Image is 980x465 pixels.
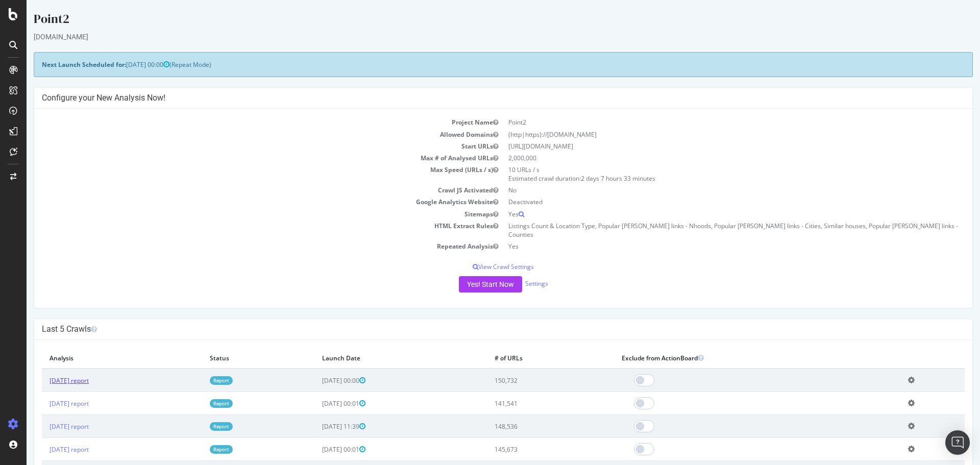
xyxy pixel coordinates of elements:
[432,276,496,292] button: Yes! Start Now
[23,445,62,454] a: [DATE] report
[296,399,339,408] span: [DATE] 00:01
[296,445,339,454] span: [DATE] 00:01
[15,348,176,369] th: Analysis
[477,140,938,152] td: [URL][DOMAIN_NAME]
[7,52,946,77] div: (Repeat Mode)
[477,240,938,252] td: Yes
[296,422,339,431] span: [DATE] 11:39
[15,129,477,140] td: Allowed Domains
[15,240,477,252] td: Repeated Analysis
[945,430,970,455] div: Open Intercom Messenger
[460,392,587,415] td: 141,541
[15,60,100,69] strong: Next Launch Scheduled for:
[477,196,938,208] td: Deactivated
[15,152,477,164] td: Max # of Analysed URLs
[477,164,938,184] td: 10 URLs / s Estimated crawl duration:
[7,32,946,42] div: [DOMAIN_NAME]
[477,208,938,220] td: Yes
[477,152,938,164] td: 2,000,000
[7,10,946,32] div: Point2
[15,220,477,240] td: HTML Extract Rules
[587,348,874,369] th: Exclude from ActionBoard
[15,116,477,128] td: Project Name
[460,348,587,369] th: # of URLs
[23,376,62,385] a: [DATE] report
[288,348,460,369] th: Launch Date
[15,164,477,184] td: Max Speed (URLs / s)
[15,208,477,220] td: Sitemaps
[15,196,477,208] td: Google Analytics Website
[460,438,587,461] td: 145,673
[499,279,522,288] a: Settings
[477,129,938,140] td: (http|https)://[DOMAIN_NAME]
[15,324,938,334] h4: Last 5 Crawls
[23,399,62,408] a: [DATE] report
[15,93,938,103] h4: Configure your New Analysis Now!
[296,376,339,385] span: [DATE] 00:00
[100,60,143,69] span: [DATE] 00:00
[183,445,206,454] a: Report
[183,399,206,408] a: Report
[183,376,206,385] a: Report
[183,422,206,431] a: Report
[554,174,629,183] span: 2 days 7 hours 33 minutes
[15,262,938,271] p: View Crawl Settings
[460,369,587,392] td: 150,732
[23,422,62,431] a: [DATE] report
[477,184,938,196] td: No
[477,220,938,240] td: Listings Count & Location Type, Popular [PERSON_NAME] links - Nhoods, Popular [PERSON_NAME] links...
[176,348,288,369] th: Status
[477,116,938,128] td: Point2
[15,140,477,152] td: Start URLs
[15,184,477,196] td: Crawl JS Activated
[460,415,587,438] td: 148,536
